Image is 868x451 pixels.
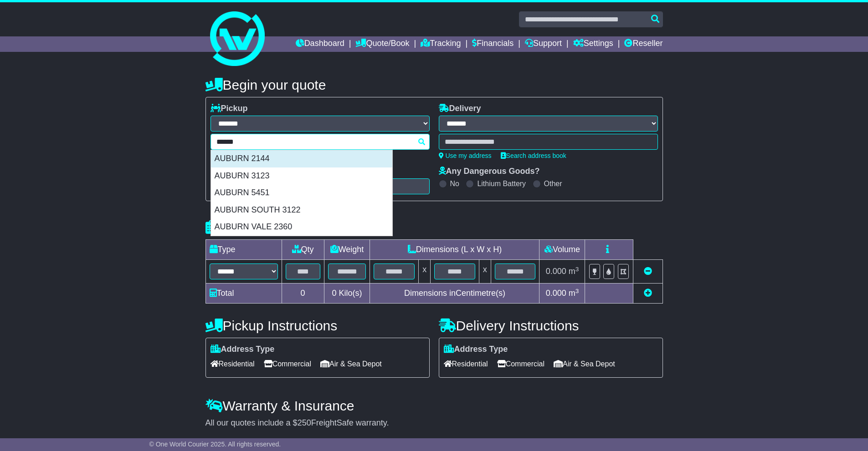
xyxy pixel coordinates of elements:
a: Settings [573,36,613,52]
td: Volume [539,240,585,260]
label: Address Type [444,345,508,355]
span: Commercial [497,357,544,371]
a: Use my address [439,152,492,159]
a: Add new item [644,289,652,298]
a: Support [525,36,562,52]
span: Commercial [264,357,311,371]
td: Dimensions in Centimetre(s) [370,284,539,304]
div: All our quotes include a $ FreightSafe warranty. [205,418,663,428]
span: Residential [444,357,488,371]
a: Reseller [624,36,663,52]
div: AUBURN SOUTH 3122 [211,202,392,219]
td: Kilo(s) [324,284,370,304]
sup: 3 [575,288,579,294]
a: Financials [472,36,514,52]
label: Other [544,179,562,188]
sup: 3 [575,266,579,273]
td: Dimensions (L x W x H) [370,240,539,260]
a: Tracking [421,36,461,52]
label: Lithium Battery [477,179,526,188]
span: © One World Courier 2025. All rights reserved. [149,441,281,448]
span: 0 [332,289,336,298]
span: 250 [298,418,311,427]
h4: Begin your quote [205,77,663,92]
div: AUBURN 3123 [211,167,392,185]
a: Remove this item [644,267,652,276]
h4: Warranty & Insurance [205,398,663,413]
div: AUBURN 2144 [211,150,392,167]
td: Type [205,240,282,260]
td: x [419,260,431,284]
label: Pickup [211,104,248,114]
label: Any Dangerous Goods? [439,167,540,177]
span: m [569,289,579,298]
span: m [569,267,579,276]
span: Air & Sea Depot [320,357,382,371]
a: Quote/Book [355,36,409,52]
span: 0.000 [546,289,566,298]
span: 0.000 [546,267,566,276]
a: Dashboard [296,36,344,52]
a: Search address book [501,152,566,159]
h4: Pickup Instructions [205,318,430,333]
label: Address Type [211,345,275,355]
td: Total [205,284,282,304]
h4: Package details | [205,220,320,235]
td: Qty [282,240,324,260]
td: x [479,260,491,284]
td: Weight [324,240,370,260]
label: No [450,179,459,188]
td: 0 [282,284,324,304]
label: Delivery [439,104,481,114]
div: AUBURN 5451 [211,184,392,202]
span: Residential [211,357,255,371]
div: AUBURN VALE 2360 [211,218,392,236]
typeahead: Please provide city [211,134,430,150]
span: Air & Sea Depot [554,357,615,371]
h4: Delivery Instructions [439,318,663,333]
